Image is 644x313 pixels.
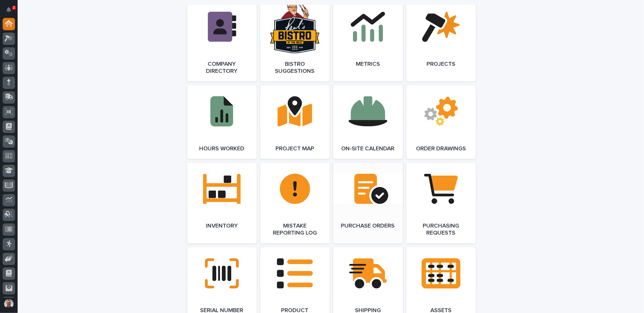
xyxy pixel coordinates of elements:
a: Hours Worked [187,85,257,159]
a: Company Directory [187,1,257,82]
a: Project Map [260,85,330,159]
a: Projects [406,1,476,82]
a: Purchase Orders [333,163,403,244]
button: users-avatar [3,298,15,310]
a: On-Site Calendar [333,85,403,159]
a: Purchasing Requests [406,163,476,244]
p: 2 [13,6,15,10]
div: Notifications2 [7,7,15,16]
a: Mistake Reporting Log [260,163,330,244]
button: Notifications [3,4,15,16]
a: Inventory [187,163,257,244]
a: Metrics [333,1,403,82]
a: Bistro Suggestions [260,1,330,82]
a: Order Drawings [406,85,476,159]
